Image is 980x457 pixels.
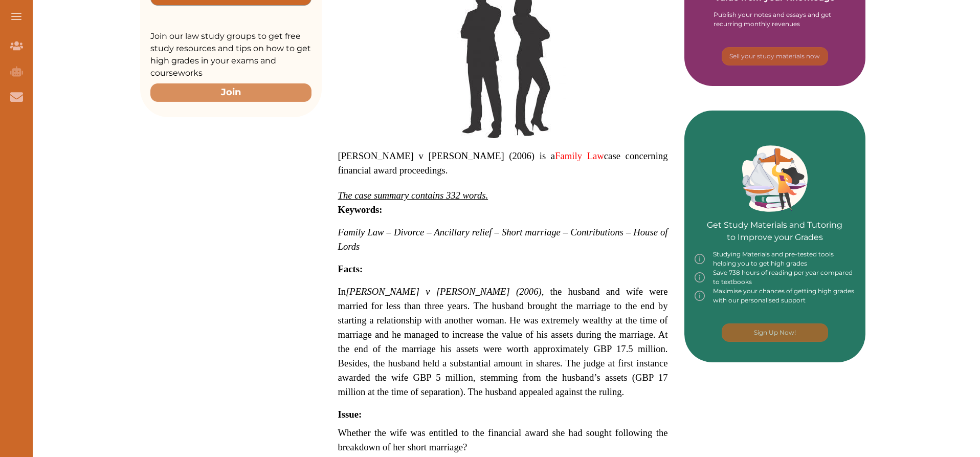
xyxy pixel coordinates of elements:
a: Family Law [555,150,604,161]
div: Studying Materials and pre-tested tools helping you to get high grades [695,250,856,268]
button: [object Object] [722,47,828,66]
img: info-img [695,268,705,287]
p: Join our law study groups to get free study resources and tips on how to get high grades in your ... [150,30,311,79]
strong: Issue: [338,409,362,420]
div: Save 738 hours of reading per year compared to textbooks [695,268,856,287]
span: Family Law – Divorce – Ancillary relief – Short marriage – Contributions – House of Lords [338,227,668,252]
div: Publish your notes and essays and get recurring monthly revenues [714,10,836,29]
strong: Facts: [338,264,363,274]
p: Get Study Materials and Tutoring to Improve your Grades [707,190,842,244]
img: info-img [695,287,705,305]
p: Sign Up Now! [754,328,796,337]
span: [PERSON_NAME] v [PERSON_NAME] (2006) is a case concerning financial award proceedings. [338,150,668,176]
span: Whether the wife was entitled to the financial award she had sought following the breakdown of he... [338,427,668,452]
strong: Keywords: [338,204,383,215]
span: In , the husband and wife were married for less than three years. The husband brought the marriag... [338,286,668,397]
img: info-img [695,250,705,268]
em: The case summary contains 332 words. [338,190,488,201]
button: [object Object] [722,323,828,342]
iframe: Reviews Badge Ribbon Widget [697,403,891,428]
p: Sell your study materials now [729,52,820,61]
button: Join [150,83,311,101]
img: Green card image [742,145,808,212]
div: Maximise your chances of getting high grades with our personalised support [695,287,856,305]
span: [PERSON_NAME] v [PERSON_NAME] (2006) [346,286,542,297]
